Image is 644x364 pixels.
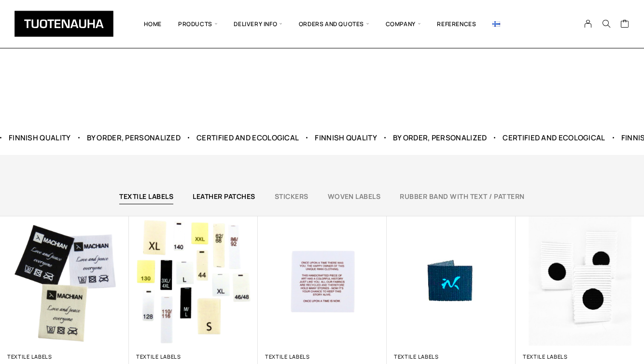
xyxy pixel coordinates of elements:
a: Textile labels [523,353,568,360]
img: Tuotenauha Oy [14,11,113,37]
span: Delivery info [225,7,290,41]
a: Home [136,7,170,41]
a: Rubber band with text / pattern [400,192,524,201]
span: Company [378,7,429,41]
a: Textile labels [119,192,173,201]
button: Search [597,19,616,28]
div: Finnish quality [315,133,377,143]
div: Finnish quality [8,133,70,143]
a: Textile labels [394,353,439,360]
a: Textile labels [136,353,181,360]
img: Home 83 [387,216,516,346]
a: Textile labels [265,353,310,360]
a: My Account [579,19,598,28]
span: Products [170,7,225,41]
div: By order, personalized [392,133,487,143]
div: Certified and ecological [503,133,605,143]
div: Certified and ecological [196,133,299,143]
div: By order, personalized [86,133,181,143]
a: Woven labels [328,192,381,201]
a: Cart [620,19,630,30]
img: Home 80 [129,216,258,346]
a: Textile labels [7,353,52,360]
a: Leather patches [193,192,255,201]
span: Orders and quotes [291,7,378,41]
img: Suomi [492,21,500,27]
a: References [429,7,484,41]
a: Stickers [275,192,308,201]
